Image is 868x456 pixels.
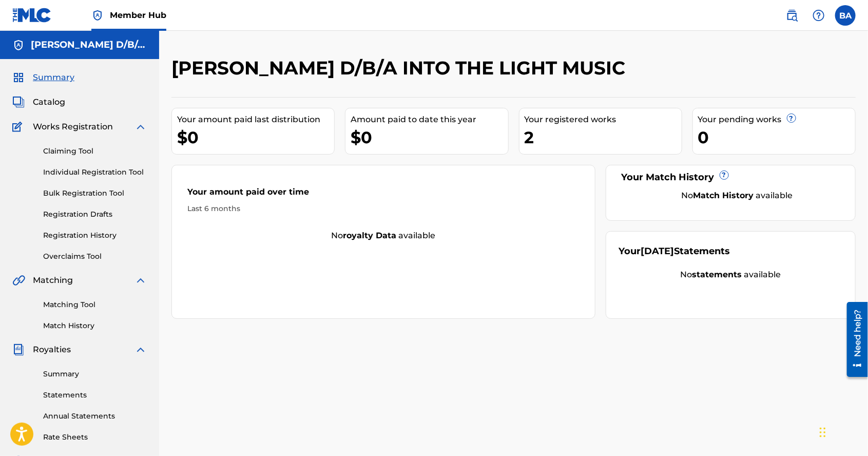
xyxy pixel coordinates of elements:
[33,71,74,84] span: Summary
[12,121,26,133] img: Works Registration
[720,171,728,179] span: ?
[525,126,682,149] div: 2
[12,96,65,108] a: CatalogCatalog
[12,71,74,84] a: SummarySummary
[12,8,52,23] img: MLC Logo
[43,432,147,443] a: Rate Sheets
[808,5,829,26] div: Help
[525,113,682,126] div: Your registered works
[786,9,798,22] img: search
[698,113,855,126] div: Your pending works
[43,209,147,220] a: Registration Drafts
[33,96,65,108] span: Catalog
[43,188,147,199] a: Bulk Registration Tool
[343,231,396,240] strong: royalty data
[43,251,147,262] a: Overclaims Tool
[619,244,730,258] div: Your Statements
[835,5,856,26] div: User Menu
[43,146,147,157] a: Claiming Tool
[134,344,147,356] img: expand
[33,121,113,133] span: Works Registration
[110,9,166,21] span: Member Hub
[698,126,855,149] div: 0
[12,96,25,108] img: Catalog
[12,71,25,84] img: Summary
[351,113,508,126] div: Amount paid to date this year
[787,114,796,122] span: ?
[171,56,630,80] h2: [PERSON_NAME] D/B/A INTO THE LIGHT MUSIC
[91,9,104,22] img: Top Rightsholder
[187,203,580,214] div: Last 6 months
[641,245,674,257] span: [DATE]
[43,390,147,401] a: Statements
[177,113,334,126] div: Your amount paid last distribution
[43,411,147,422] a: Annual Statements
[172,230,595,242] div: No available
[31,39,147,51] h5: ROGER W. KELLAWAY D/B/A INTO THE LIGHT MUSIC
[693,191,754,200] strong: Match History
[813,9,825,22] img: help
[134,121,147,133] img: expand
[43,230,147,241] a: Registration History
[619,269,842,281] div: No available
[351,126,508,149] div: $0
[817,407,868,456] iframe: Chat Widget
[692,270,742,279] strong: statements
[619,170,842,184] div: Your Match History
[187,186,580,203] div: Your amount paid over time
[43,320,147,331] a: Match History
[839,298,868,381] iframe: Resource Center
[177,126,334,149] div: $0
[12,274,25,287] img: Matching
[782,5,802,26] a: Public Search
[12,39,25,51] img: Accounts
[820,417,826,448] div: Drag
[632,189,842,202] div: No available
[33,344,71,356] span: Royalties
[134,274,147,287] img: expand
[33,274,73,287] span: Matching
[12,344,25,356] img: Royalties
[43,299,147,310] a: Matching Tool
[43,167,147,178] a: Individual Registration Tool
[43,369,147,379] a: Summary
